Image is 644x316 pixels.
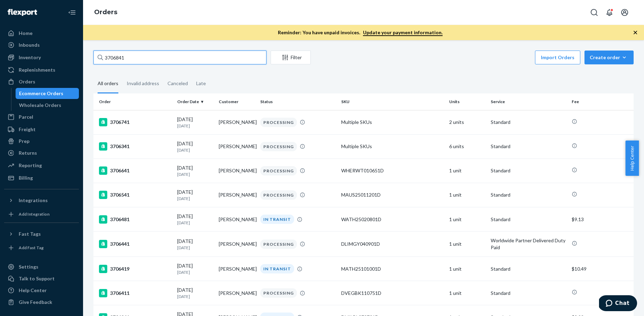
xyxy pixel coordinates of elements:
[16,88,79,99] a: Ecommerce Orders
[4,111,79,123] a: Parcel
[602,6,616,19] button: Open notifications
[257,93,338,110] th: Status
[271,54,310,61] div: Filter
[19,162,42,169] div: Reporting
[19,245,44,251] div: Add Fast Tag
[535,51,580,64] button: Import Orders
[260,190,297,200] div: PROCESSING
[8,9,37,16] img: Flexport logo
[177,238,213,251] div: [DATE]
[216,159,257,183] td: [PERSON_NAME]
[599,295,637,313] iframe: Opens a widget where you can chat to one of our agents
[216,110,257,134] td: [PERSON_NAME]
[446,183,488,207] td: 1 unit
[491,290,566,297] p: Standard
[177,269,213,275] p: [DATE]
[260,240,297,249] div: PROCESSING
[19,197,48,204] div: Integrations
[338,93,446,110] th: SKU
[127,74,159,92] div: Invalid address
[625,141,639,176] span: Help Center
[271,51,311,64] button: Filter
[260,288,297,298] div: PROCESSING
[177,245,213,251] p: [DATE]
[4,285,79,296] a: Help Center
[99,191,172,199] div: 3706541
[216,134,257,159] td: [PERSON_NAME]
[89,2,123,22] ol: breadcrumbs
[569,93,634,110] th: Fee
[4,209,79,220] a: Add Integration
[446,110,488,134] td: 2 units
[177,196,213,201] p: [DATE]
[99,265,172,273] div: 3706419
[338,110,446,134] td: Multiple SKUs
[4,297,79,308] button: Give Feedback
[446,232,488,257] td: 1 unit
[99,118,172,126] div: 3706741
[260,264,294,273] div: IN TRANSIT
[177,140,213,153] div: [DATE]
[446,159,488,183] td: 1 unit
[341,216,444,223] div: WATH25020801D
[491,119,566,126] p: Standard
[19,287,47,294] div: Help Center
[260,142,297,151] div: PROCESSING
[569,207,634,232] td: $9.13
[19,263,38,270] div: Settings
[19,66,55,73] div: Replenishments
[99,289,172,297] div: 3706411
[488,93,569,110] th: Service
[4,136,79,147] a: Prep
[491,167,566,174] p: Standard
[446,257,488,281] td: 1 unit
[177,294,213,299] p: [DATE]
[99,215,172,224] div: 3706481
[94,8,117,16] a: Orders
[446,281,488,305] td: 1 unit
[491,143,566,150] p: Standard
[167,74,188,92] div: Canceled
[216,232,257,257] td: [PERSON_NAME]
[491,265,566,272] p: Standard
[618,6,632,19] button: Open account menu
[4,242,79,253] a: Add Fast Tag
[4,147,79,159] a: Returns
[19,126,36,133] div: Freight
[177,164,213,177] div: [DATE]
[341,290,444,297] div: DVEGBK110751D
[19,174,33,181] div: Billing
[177,147,213,153] p: [DATE]
[19,90,63,97] div: Ecommerce Orders
[4,228,79,240] button: Fast Tags
[177,220,213,226] p: [DATE]
[587,6,601,19] button: Open Search Box
[19,231,41,237] div: Fast Tags
[19,42,40,48] div: Inbounds
[174,93,216,110] th: Order Date
[491,216,566,223] p: Standard
[19,211,49,217] div: Add Integration
[584,51,634,64] button: Create order
[216,183,257,207] td: [PERSON_NAME]
[338,134,446,159] td: Multiple SKUs
[65,6,79,19] button: Close Navigation
[177,189,213,201] div: [DATE]
[260,118,297,127] div: PROCESSING
[196,74,206,92] div: Late
[19,54,41,61] div: Inventory
[4,273,79,284] button: Talk to Support
[19,150,37,156] div: Returns
[98,74,118,93] div: All orders
[216,281,257,305] td: [PERSON_NAME]
[177,123,213,129] p: [DATE]
[341,241,444,247] div: DLIMGY040901D
[19,114,33,120] div: Parcel
[491,191,566,198] p: Standard
[569,257,634,281] td: $10.49
[99,240,172,248] div: 3706441
[19,275,55,282] div: Talk to Support
[341,191,444,198] div: MAUS25011201D
[19,78,35,85] div: Orders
